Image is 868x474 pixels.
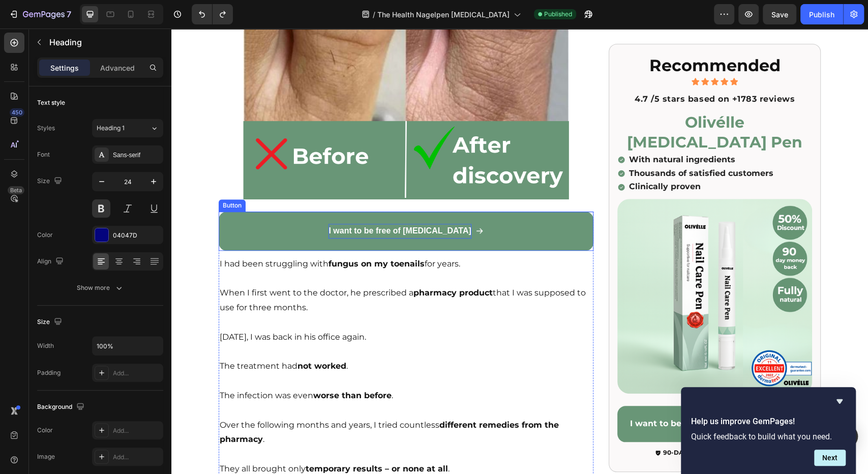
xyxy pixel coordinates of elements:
[37,230,53,240] div: Color
[77,283,124,293] div: Show more
[463,66,623,75] strong: 4.7 /5 stars based on +1783 reviews
[37,368,61,377] div: Padding
[242,259,321,269] strong: pharmacy product
[37,124,55,133] div: Styles
[37,315,64,329] div: Size
[37,341,54,350] div: Width
[37,150,50,159] div: Font
[93,337,163,355] input: Auto
[113,369,161,378] div: Add...
[37,400,86,414] div: Background
[113,426,161,435] div: Add...
[691,416,846,428] h2: Help us improve GemPages!
[67,8,71,20] p: 7
[113,453,161,462] div: Add...
[691,395,846,466] div: Help us improve GemPages!
[458,126,602,137] p: With natural ingredients
[50,63,79,73] p: Settings
[814,450,846,466] button: Next question
[49,36,159,48] p: Heading
[771,10,788,19] span: Save
[446,377,641,413] a: I want to be free of [MEDICAL_DATA]
[691,432,846,441] p: Quick feedback to build what you need.
[48,304,195,313] span: [DATE], I was back in his office again.
[48,435,278,445] span: They all brought only .
[37,98,65,107] div: Text style
[800,4,843,24] button: Publish
[446,83,641,125] h2: Olivélle [MEDICAL_DATA] Pen
[92,119,163,137] button: Heading 1
[4,4,76,24] button: 7
[459,390,616,400] span: I want to be free of [MEDICAL_DATA]
[37,426,53,435] div: Color
[37,452,55,461] div: Image
[113,231,161,240] div: 04047D
[171,28,868,474] iframe: Design area
[126,333,175,342] strong: not worked
[10,108,24,116] div: 450
[464,28,623,46] h2: Recommended
[113,151,161,160] div: Sans-serif
[142,362,220,372] strong: worse than before
[134,435,277,445] strong: temporary results – or none at all
[37,279,163,297] button: Show more
[809,9,834,20] div: Publish
[97,124,125,133] span: Heading 1
[48,362,222,372] span: The infection was even .
[8,186,24,194] div: Beta
[833,395,846,407] button: Hide survey
[492,419,603,430] p: 90-DAY MONEY-BACK GUARANTEE
[467,419,620,429] button: <p>90-DAY MONEY-BACK GUARANTEE</p>
[37,174,64,188] div: Size
[446,170,641,365] img: Vitamine_C_5.png
[458,154,602,164] p: Clinically proven
[100,63,135,73] p: Advanced
[544,10,572,19] span: Published
[48,392,387,416] span: Over the following months and years, I tried countless .
[763,4,796,24] button: Save
[458,140,602,151] p: Thousands of satisfied customers
[192,4,233,24] div: Undo/Redo
[373,9,375,20] span: /
[377,9,510,20] span: The Health Nagelpen [MEDICAL_DATA]
[48,333,176,342] span: The treatment had .
[37,255,66,269] div: Align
